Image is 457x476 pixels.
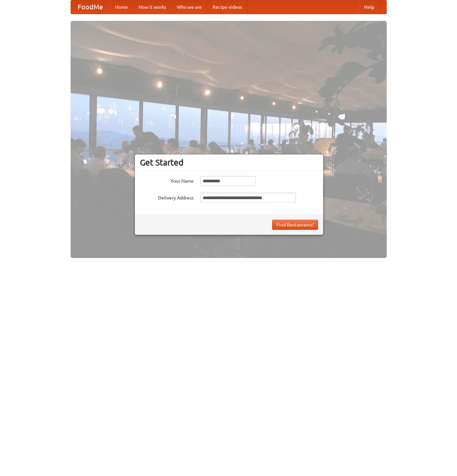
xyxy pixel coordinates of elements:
a: Help [359,0,380,14]
a: FoodMe [71,0,110,14]
label: Your Name [140,176,194,184]
h3: Get Started [140,157,318,168]
a: Who we are [172,0,207,14]
a: Recipe videos [207,0,247,14]
label: Delivery Address [140,193,194,201]
button: Find Restaurants! [272,220,318,230]
a: How it works [133,0,172,14]
a: Home [110,0,133,14]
